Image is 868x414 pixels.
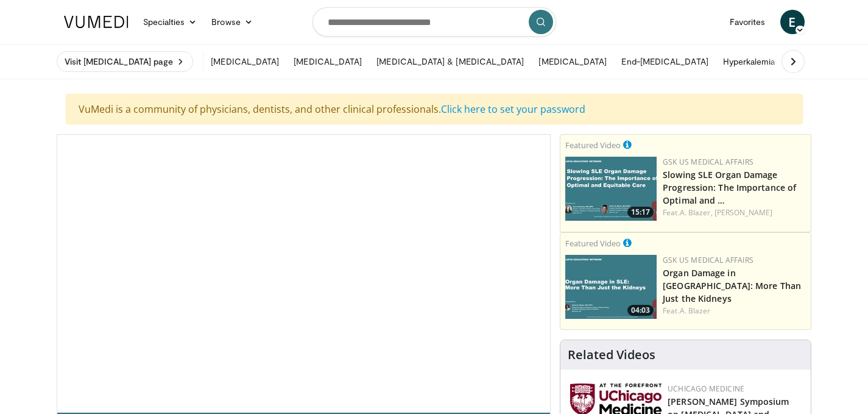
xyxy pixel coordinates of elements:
a: Favorites [722,10,773,34]
div: Feat. [663,207,806,218]
video-js: Video Player [57,135,551,413]
a: GSK US Medical Affairs [663,157,753,167]
div: Feat. [663,305,806,316]
a: Slowing SLE Organ Damage Progression: The Importance of Optimal and … [663,169,796,206]
div: VuMedi is a community of physicians, dentists, and other clinical professionals. [66,94,803,124]
a: Organ Damage in [GEOGRAPHIC_DATA]: More Than Just the Kidneys [663,267,801,304]
small: Featured Video [565,238,621,249]
a: Hyperkalemia [716,49,783,74]
a: [MEDICAL_DATA] [203,49,286,74]
a: Browse [204,10,260,34]
a: [PERSON_NAME] [715,207,772,218]
a: 15:17 [565,157,657,221]
a: [MEDICAL_DATA] [286,49,369,74]
a: [MEDICAL_DATA] [531,49,614,74]
a: Specialties [136,10,205,34]
a: A. Blazer [680,305,711,316]
span: 15:17 [627,207,654,218]
a: 04:03 [565,255,657,319]
a: Click here to set your password [441,102,585,116]
input: Search topics, interventions [312,7,556,37]
img: dff207f3-9236-4a51-a237-9c7125d9f9ab.png.150x105_q85_crop-smart_upscale.jpg [565,157,657,221]
a: GSK US Medical Affairs [663,255,753,265]
a: End-[MEDICAL_DATA] [614,49,715,74]
a: A. Blazer, [680,207,713,218]
img: e91ec583-8f54-4b52-99b4-be941cf021de.png.150x105_q85_crop-smart_upscale.jpg [565,255,657,319]
a: Visit [MEDICAL_DATA] page [57,51,194,72]
small: Featured Video [565,140,621,151]
a: UChicago Medicine [668,384,744,394]
span: 04:03 [627,305,654,316]
img: VuMedi Logo [64,16,129,28]
a: E [780,10,805,34]
h4: Related Videos [568,348,655,362]
a: [MEDICAL_DATA] & [MEDICAL_DATA] [369,49,531,74]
